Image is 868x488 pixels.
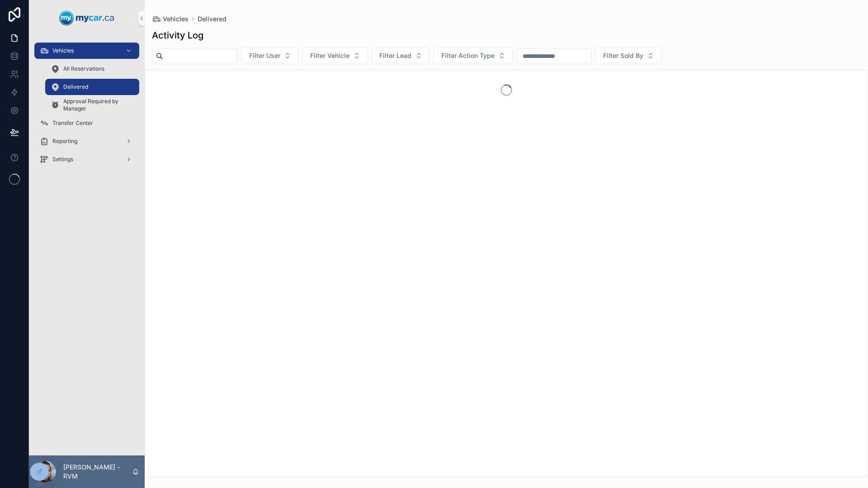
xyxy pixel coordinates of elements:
[603,51,643,60] span: Filter Sold By
[595,47,662,64] button: Select Button
[52,156,73,163] span: Settings
[198,14,226,24] a: Delivered
[441,51,495,60] span: Filter Action Type
[34,151,139,167] a: Settings
[45,97,139,113] a: Approval Required by Manager
[34,115,139,131] a: Transfer Center
[249,51,280,60] span: Filter User
[302,47,368,64] button: Select Button
[52,138,77,145] span: Reporting
[379,51,411,60] span: Filter Lead
[163,14,189,24] span: Vehicles
[34,43,139,59] a: Vehicles
[52,47,74,54] span: Vehicles
[372,47,430,64] button: Select Button
[29,36,145,179] div: scrollable content
[310,51,349,60] span: Filter Vehicle
[45,79,139,95] a: Delivered
[434,47,513,64] button: Select Button
[59,11,114,25] img: App logo
[52,120,93,127] span: Transfer Center
[152,14,189,24] a: Vehicles
[34,133,139,149] a: Reporting
[241,47,299,64] button: Select Button
[63,65,104,72] span: All Reservations
[45,61,139,77] a: All Reservations
[152,29,203,42] h1: Activity Log
[63,463,132,481] p: [PERSON_NAME] - RVM
[63,98,130,112] span: Approval Required by Manager
[63,83,88,91] span: Delivered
